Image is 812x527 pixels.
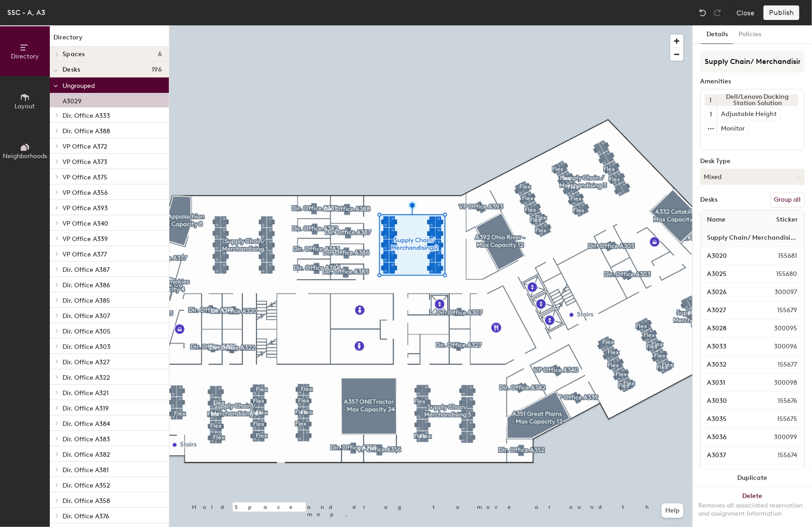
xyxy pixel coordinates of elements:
div: Desks [700,196,717,203]
span: 155681 [756,251,802,261]
button: DeleteRemoves all associated reservation and assignment information [693,487,812,527]
span: 155679 [755,305,802,315]
span: Dir. Office A321 [62,389,109,397]
span: 6 [158,51,162,58]
div: Dell/Lenovo Docking Station Solution [716,94,798,106]
input: Unnamed desk [702,431,752,444]
input: Unnamed desk [702,322,752,335]
span: 196 [152,66,162,73]
span: Dir. Office A388 [62,127,110,135]
span: Name [702,212,730,228]
span: VP Office A356 [62,189,108,197]
span: Dir. Office A322 [62,374,110,382]
span: VP Office A375 [62,174,107,181]
span: Dir. Office A319 [62,405,109,412]
button: Group all [770,192,805,208]
div: Adjustable Height [717,108,780,120]
input: Unnamed desk [702,304,755,317]
span: Dir. Office A383 [62,435,110,443]
span: Dir. Office A327 [62,358,110,366]
span: Sticker [772,212,802,228]
span: Dir. Office A376 [62,512,109,520]
span: 300097 [753,287,802,297]
span: Dir. Office A333 [62,112,110,120]
button: Policies [733,25,767,44]
button: Mixed [700,169,805,185]
span: Dir. Office A384 [62,420,110,428]
input: Unnamed desk [702,340,752,353]
button: Help [662,503,683,518]
span: VP Office A339 [62,235,108,243]
button: 1 [705,108,717,120]
span: Dir. Office A386 [62,281,110,289]
span: Dir. Office A381 [62,466,109,474]
img: Redo [713,8,722,17]
input: Unnamed desk [702,467,751,480]
input: Unnamed desk [702,449,756,462]
input: Unnamed desk [702,395,756,407]
input: Unnamed desk [702,250,756,262]
div: Amenities [700,78,805,85]
button: Close [736,5,754,20]
span: VP Office A393 [62,204,108,212]
span: 1 [710,96,712,105]
h1: Directory [50,33,169,47]
div: Monitor [717,123,749,135]
span: Neighborhoods [3,152,47,160]
input: Unnamed desk [702,286,753,299]
span: Desks [62,66,80,73]
span: Supply Chain/ Merchandising 2 [702,230,802,246]
span: 155676 [756,396,802,406]
span: Dir. Office A303 [62,343,111,351]
span: Dir. Office A305 [62,328,111,335]
p: A3029 [62,95,82,105]
span: Ungrouped [62,82,95,90]
span: Layout [15,102,35,110]
span: 300098 [752,378,802,388]
button: Details [701,25,733,44]
input: Unnamed desk [702,358,756,371]
span: VP Office A340 [62,220,108,227]
span: Dir. Office A387 [62,266,110,274]
span: 155674 [756,450,802,460]
input: Unnamed desk [702,377,752,389]
span: Dir. Office A358 [62,497,110,505]
input: Unnamed desk [702,413,755,425]
span: 300096 [752,342,802,352]
span: Dir. Office A382 [62,451,110,459]
img: Undo [698,8,707,17]
button: Duplicate [693,469,812,487]
span: Dir. Office A307 [62,312,110,320]
span: Dir. Office A385 [62,297,110,305]
span: 1 [710,110,712,119]
span: VP Office A372 [62,143,107,150]
span: Directory [11,53,39,60]
button: 1 [705,94,716,106]
span: 155680 [754,269,802,279]
div: Desk Type [700,158,805,165]
span: Dir. Office A352 [62,482,110,489]
span: VP Office A373 [62,158,107,166]
span: VP Office A377 [62,251,107,258]
span: 300099 [752,432,802,442]
span: 300095 [752,324,802,334]
span: 155677 [756,360,802,370]
div: SSC - A, A3 [7,7,45,18]
span: Spaces [62,51,85,58]
span: 155675 [755,414,802,424]
div: Removes all associated reservation and assignment information [698,502,807,518]
span: 300000 [751,469,802,479]
input: Unnamed desk [702,268,754,280]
